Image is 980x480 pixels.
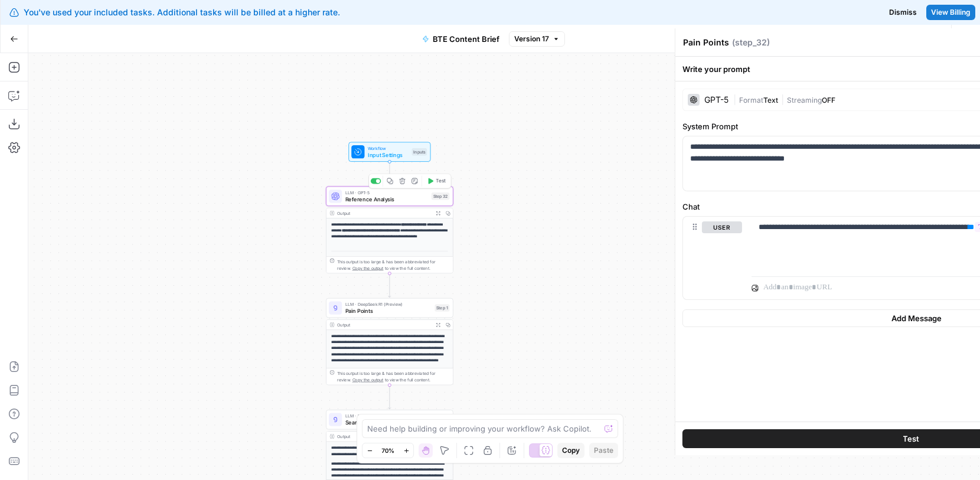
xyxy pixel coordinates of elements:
span: Input Settings [368,151,409,159]
div: This output is too large & has been abbreviated for review. to view the full content. [337,370,450,383]
div: Step 32 [432,192,450,200]
span: OFF [822,96,835,105]
div: This output is too large & has been abbreviated for review. to view the full content. [337,258,450,271]
span: LLM · DeepSeek R1 (Preview) [345,301,432,308]
g: Edge from start to step_32 [388,162,391,185]
div: Output [337,210,431,216]
span: ( step_32 ) [732,37,770,48]
div: user [683,217,742,299]
div: You've used your included tasks. Additional tasks will be billed at a higher rate. [9,6,610,18]
div: Inputs [411,148,427,156]
span: | [778,93,787,105]
g: Edge from step_1 to step_2 [388,385,391,409]
textarea: Pain Points [683,37,729,48]
span: BTE Content Brief [433,33,499,45]
g: Edge from step_32 to step_1 [388,273,391,297]
span: LLM · DeepSeek R1 (Preview) [345,413,431,419]
button: user [702,221,742,233]
span: Copy the output [352,377,384,382]
span: View Billing [931,7,971,18]
button: BTE Content Brief [415,30,507,48]
span: | [733,93,739,105]
a: View Billing [926,5,975,20]
span: Streaming [787,96,822,105]
div: Output [337,321,431,328]
div: Output [337,433,431,440]
span: Test [903,433,919,445]
button: Dismiss [884,5,922,20]
span: Pain Points [345,306,432,315]
span: Dismiss [889,7,917,18]
div: GPT-5 [704,96,729,104]
span: Add Message [891,312,942,324]
span: Text [763,96,778,105]
span: LLM · GPT-5 [345,190,428,196]
span: Reference Analysis [345,195,428,203]
span: Format [739,96,763,105]
div: Step 1 [435,304,449,312]
span: Search Intent [345,419,431,427]
span: Workflow [368,145,409,151]
span: 70% [381,446,394,455]
span: Copy the output [352,266,384,270]
div: WorkflowInput SettingsInputs [326,142,453,162]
